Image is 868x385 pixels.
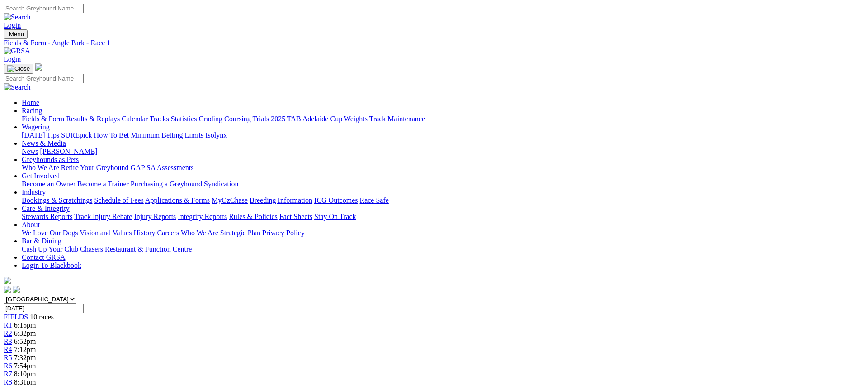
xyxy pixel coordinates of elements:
[252,115,269,123] a: Trials
[22,107,42,114] a: Racing
[122,115,148,123] a: Calendar
[314,213,356,220] a: Stay On Track
[22,123,50,131] a: Wagering
[4,4,84,13] input: Search
[145,196,210,204] a: Applications & Forms
[14,362,36,370] span: 7:54pm
[250,196,312,204] a: Breeding Information
[14,354,36,361] span: 7:32pm
[22,131,864,139] div: Wagering
[14,370,36,378] span: 8:10pm
[22,204,70,212] a: Care & Integrity
[4,362,12,370] a: R6
[4,29,28,39] button: Toggle navigation
[30,313,54,321] span: 10 races
[35,63,42,71] img: logo-grsa-white.png
[77,180,129,188] a: Become a Trainer
[279,213,312,220] a: Fact Sheets
[157,229,179,237] a: Careers
[22,213,72,220] a: Stewards Reports
[4,277,11,284] img: logo-grsa-white.png
[22,221,40,228] a: About
[14,321,36,329] span: 6:15pm
[4,55,21,63] a: Login
[14,329,36,337] span: 6:32pm
[22,237,61,245] a: Bar & Dining
[131,180,202,188] a: Purchasing a Greyhound
[271,115,342,123] a: 2025 TAB Adelaide Cup
[4,304,84,313] input: Select date
[4,370,12,378] a: R7
[4,64,33,74] button: Toggle navigation
[4,83,31,91] img: Search
[9,31,24,38] span: Menu
[4,346,12,353] a: R4
[344,115,368,123] a: Weights
[22,180,75,188] a: Become an Owner
[22,131,59,139] a: [DATE] Tips
[133,229,155,237] a: History
[22,253,65,261] a: Contact GRSA
[22,261,81,269] a: Login To Blackbook
[22,180,864,188] div: Get Involved
[22,147,864,156] div: News & Media
[40,147,97,155] a: [PERSON_NAME]
[22,139,66,147] a: News & Media
[22,115,64,123] a: Fields & Form
[22,229,78,237] a: We Love Our Dogs
[4,286,11,293] img: facebook.svg
[131,131,203,139] a: Minimum Betting Limits
[4,74,84,83] input: Search
[178,213,227,220] a: Integrity Reports
[14,346,36,353] span: 7:12pm
[359,196,388,204] a: Race Safe
[4,321,12,329] span: R1
[205,131,227,139] a: Isolynx
[61,131,92,139] a: SUREpick
[4,39,864,47] a: Fields & Form - Angle Park - Race 1
[22,245,864,253] div: Bar & Dining
[181,229,218,237] a: Who We Are
[22,229,864,237] div: About
[212,196,248,204] a: MyOzChase
[80,229,132,237] a: Vision and Values
[131,164,194,171] a: GAP SA Assessments
[204,180,238,188] a: Syndication
[80,245,192,253] a: Chasers Restaurant & Function Centre
[22,172,60,180] a: Get Involved
[22,164,864,172] div: Greyhounds as Pets
[13,286,20,293] img: twitter.svg
[74,213,132,220] a: Track Injury Rebate
[4,21,21,29] a: Login
[150,115,169,123] a: Tracks
[22,196,92,204] a: Bookings & Scratchings
[94,131,129,139] a: How To Bet
[66,115,120,123] a: Results & Replays
[22,99,39,106] a: Home
[22,115,864,123] div: Racing
[22,164,59,171] a: Who We Are
[229,213,278,220] a: Rules & Policies
[4,354,12,361] span: R5
[22,156,79,163] a: Greyhounds as Pets
[14,337,36,345] span: 6:52pm
[61,164,129,171] a: Retire Your Greyhound
[22,147,38,155] a: News
[199,115,222,123] a: Grading
[134,213,176,220] a: Injury Reports
[314,196,358,204] a: ICG Outcomes
[171,115,197,123] a: Statistics
[94,196,143,204] a: Schedule of Fees
[4,329,12,337] a: R2
[224,115,251,123] a: Coursing
[22,245,78,253] a: Cash Up Your Club
[4,337,12,345] a: R3
[7,65,30,72] img: Close
[22,213,864,221] div: Care & Integrity
[262,229,305,237] a: Privacy Policy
